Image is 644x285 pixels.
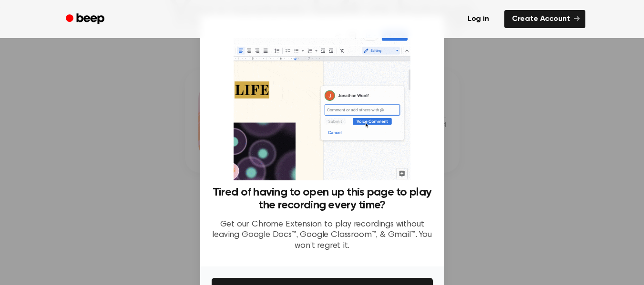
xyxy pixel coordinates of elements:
[234,27,410,180] img: Beep extension in action
[212,186,433,212] h3: Tired of having to open up this page to play the recording every time?
[212,219,433,252] p: Get our Chrome Extension to play recordings without leaving Google Docs™, Google Classroom™, & Gm...
[504,10,585,28] a: Create Account
[458,8,499,30] a: Log in
[59,10,113,29] a: Beep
